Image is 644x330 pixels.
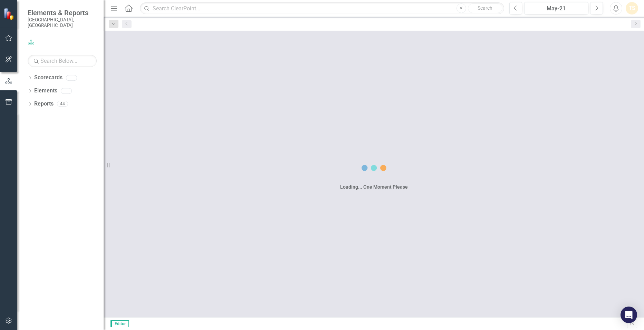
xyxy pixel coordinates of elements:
button: TS [626,2,638,14]
small: [GEOGRAPHIC_DATA], [GEOGRAPHIC_DATA] [28,17,97,28]
input: Search Below... [28,55,97,67]
a: Elements [34,87,57,95]
a: Reports [34,100,54,108]
button: Search [468,3,502,13]
div: 44 [57,101,68,107]
div: May-21 [527,4,586,13]
input: Search ClearPoint... [140,2,504,14]
div: Open Intercom Messenger [621,307,637,323]
div: Loading... One Moment Please [340,183,408,190]
img: ClearPoint Strategy [3,8,16,20]
span: Elements & Reports [28,9,97,17]
span: Search [478,5,492,11]
a: Scorecards [34,74,63,82]
button: May-21 [524,2,589,14]
span: Editor [110,320,129,327]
